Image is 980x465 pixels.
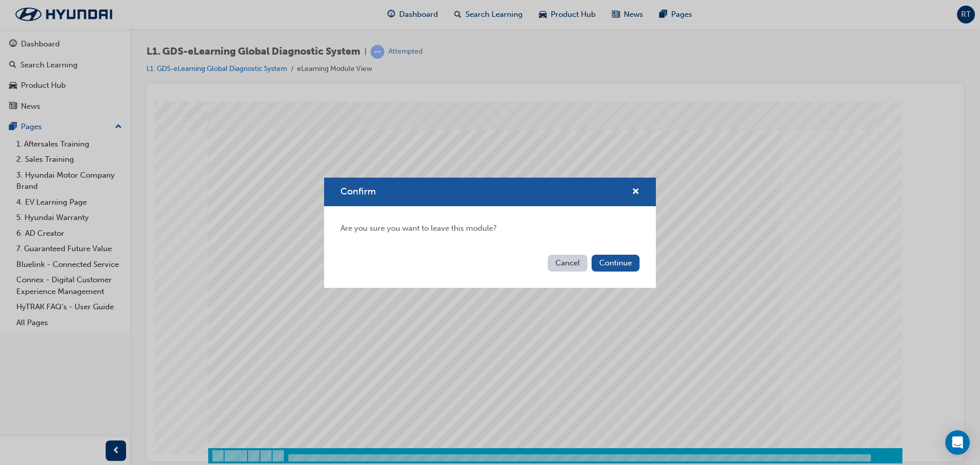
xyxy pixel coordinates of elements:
button: Continue [592,255,640,272]
div: Confirm [324,178,656,288]
span: cross-icon [632,188,640,197]
button: cross-icon [632,186,640,199]
button: Cancel [548,255,587,272]
div: Open Intercom Messenger [945,430,970,455]
div: Are you sure you want to leave this module? [324,206,656,251]
span: Confirm [340,186,376,197]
